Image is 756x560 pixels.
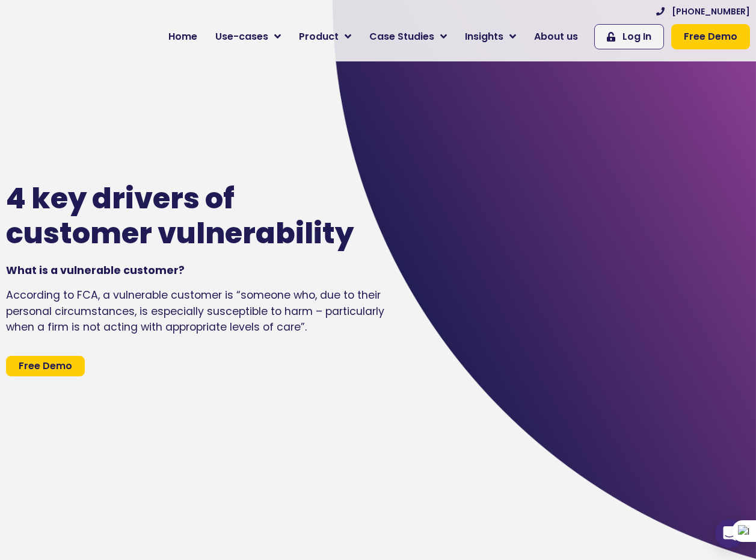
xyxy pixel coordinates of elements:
[6,181,366,250] h1: 4 key drivers of customer vulnerability
[215,30,268,44] span: Use-cases
[206,25,290,49] a: Use-cases
[426,188,750,370] img: senior-customer-vulnerability
[672,5,750,18] span: [PHONE_NUMBER]
[6,287,390,335] p: According to FCA, a vulnerable customer is “someone who, due to their personal circumstances, is ...
[6,356,85,376] a: Free Demo
[168,30,197,44] span: Home
[299,30,339,44] span: Product
[360,25,456,49] a: Case Studies
[159,25,206,49] a: Home
[534,30,578,44] span: About us
[594,24,664,49] a: Log In
[715,519,744,548] div: Open Intercom Messenger
[465,30,503,44] span: Insights
[656,5,750,18] a: [PHONE_NUMBER]
[456,25,525,49] a: Insights
[19,361,72,371] span: Free Demo
[6,263,185,278] strong: What is a vulnerable customer?
[671,24,750,49] a: Free Demo
[290,25,360,49] a: Product
[622,30,651,44] span: Log In
[369,30,434,44] span: Case Studies
[525,25,587,49] a: About us
[684,30,737,44] span: Free Demo
[6,26,108,49] img: voyc-full-logo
